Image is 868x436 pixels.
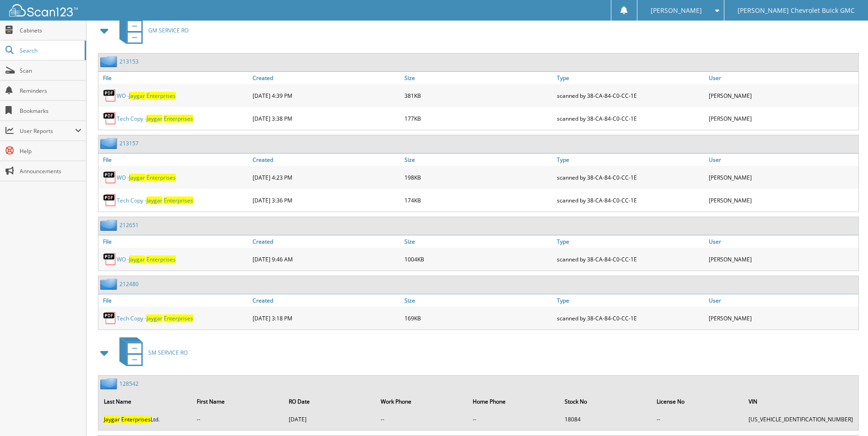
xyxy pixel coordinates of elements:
a: File [98,294,250,307]
div: 198KB [402,168,554,186]
div: scanned by 38-CA-84-C0-CC-1E [555,191,706,209]
img: PDF.png [103,89,117,102]
a: 212480 [119,280,139,288]
div: [DATE] 4:39 PM [250,86,402,105]
img: PDF.png [103,252,117,266]
th: First Name [192,392,283,411]
div: [PERSON_NAME] [706,250,858,268]
a: Size [402,294,554,307]
span: Announcements [20,167,81,175]
a: 213153 [119,58,139,65]
img: scan123-logo-white.svg [9,4,78,16]
img: folder2.png [100,56,119,67]
a: Tech Copy -Jaygar Enterprises [117,197,193,204]
span: Enterprises [121,415,151,423]
div: [DATE] 3:36 PM [250,191,402,209]
th: License No [652,392,743,411]
a: User [706,154,858,166]
a: WO -Jaygar Enterprises [117,92,176,100]
span: Cabinets [20,27,81,34]
a: Size [402,235,554,248]
span: [PERSON_NAME] Chevrolet Buick GMC [738,8,855,13]
th: RO Date [284,392,375,411]
div: 381KB [402,86,554,105]
img: PDF.png [103,311,117,325]
a: Type [555,72,706,84]
span: [PERSON_NAME] [651,8,702,13]
a: 128542 [119,380,139,388]
a: Created [250,235,402,248]
a: Created [250,294,402,307]
span: Enterprises [146,92,176,100]
th: Last Name [99,392,191,411]
span: User Reports [20,127,75,135]
a: 213157 [119,139,139,147]
img: folder2.png [100,378,119,389]
img: PDF.png [103,170,117,184]
span: Enterprises [146,255,176,263]
img: folder2.png [100,278,119,290]
span: Jaygar [104,415,120,423]
th: VIN [744,392,857,411]
td: -- [376,412,467,427]
td: 18084 [560,412,651,427]
th: Home Phone [468,392,559,411]
img: PDF.png [103,193,117,207]
td: -- [192,412,283,427]
td: [DATE] [284,412,375,427]
iframe: Chat Widget [822,392,868,436]
div: [DATE] 9:46 AM [250,250,402,268]
div: [PERSON_NAME] [706,168,858,186]
div: scanned by 38-CA-84-C0-CC-1E [555,309,706,327]
a: Size [402,154,554,166]
a: File [98,72,250,84]
span: Enterprises [164,314,193,322]
span: Enterprises [164,115,193,122]
div: 174KB [402,191,554,209]
span: GM SERVICE RO [148,27,189,34]
a: Tech Copy -Jaygar Enterprises [117,314,193,322]
span: Jaygar [146,197,162,204]
a: Type [555,154,706,166]
div: [DATE] 4:23 PM [250,168,402,186]
a: User [706,72,858,84]
img: folder2.png [100,138,119,149]
a: 212651 [119,221,139,229]
a: User [706,294,858,307]
div: [PERSON_NAME] [706,309,858,327]
td: -- [468,412,559,427]
td: -- [652,412,743,427]
a: WO -Jaygar Enterprises [117,174,176,181]
span: Help [20,147,81,155]
a: File [98,154,250,166]
span: SM SERVICE RO [148,349,188,356]
span: Search [20,47,80,54]
div: 169KB [402,309,554,327]
a: Type [555,294,706,307]
div: scanned by 38-CA-84-C0-CC-1E [555,250,706,268]
div: scanned by 38-CA-84-C0-CC-1E [555,86,706,105]
th: Work Phone [376,392,467,411]
div: 177KB [402,109,554,128]
span: Enterprises [164,197,193,204]
span: Jaygar [129,92,145,100]
a: Created [250,154,402,166]
div: scanned by 38-CA-84-C0-CC-1E [555,168,706,186]
div: [DATE] 3:18 PM [250,309,402,327]
a: SM SERVICE RO [114,335,188,371]
a: User [706,235,858,248]
a: Tech Copy -Jaygar Enterprises [117,115,193,122]
span: Jaygar [146,115,162,122]
div: [PERSON_NAME] [706,109,858,128]
th: Stock No [560,392,651,411]
a: File [98,235,250,248]
a: GM SERVICE RO [114,12,189,48]
td: Ltd. [99,412,191,427]
span: Reminders [20,87,81,95]
a: Created [250,72,402,84]
img: folder2.png [100,219,119,231]
span: Scan [20,67,81,74]
div: [DATE] 3:38 PM [250,109,402,128]
div: [PERSON_NAME] [706,86,858,105]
